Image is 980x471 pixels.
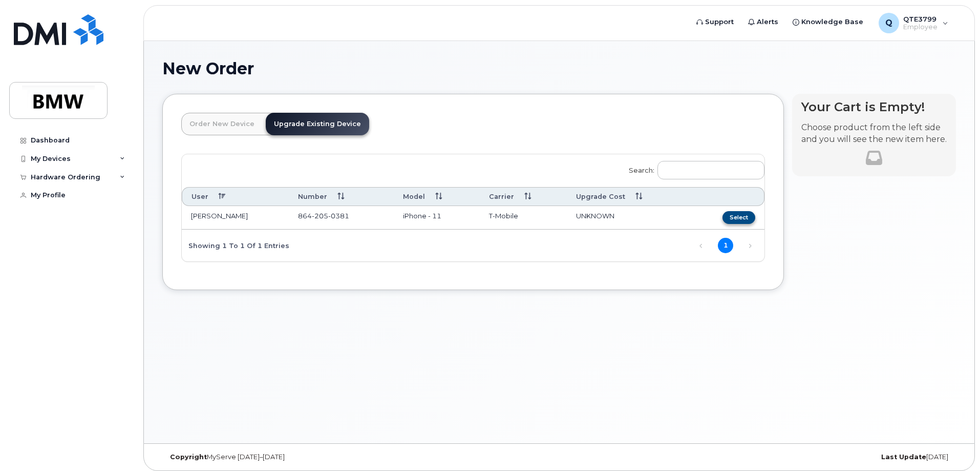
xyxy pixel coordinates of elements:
td: [PERSON_NAME] [182,206,289,230]
h4: Your Cart is Empty! [801,100,947,114]
p: Choose product from the left side and you will see the new item here. [801,122,947,146]
th: Carrier: activate to sort column ascending [480,187,567,206]
iframe: Messenger Launcher [935,426,972,463]
span: 0381 [328,212,349,220]
div: MyServe [DATE]–[DATE] [162,453,427,461]
a: 1 [718,238,733,253]
a: Order New Device [181,113,263,135]
div: Showing 1 to 1 of 1 entries [182,236,289,254]
label: Search: [622,154,764,183]
strong: Copyright [170,453,207,461]
th: Upgrade Cost: activate to sort column ascending [567,187,689,206]
th: User: activate to sort column descending [182,187,289,206]
div: [DATE] [691,453,956,461]
a: Upgrade Existing Device [266,113,369,135]
a: Previous [693,238,709,254]
strong: Last Update [881,453,926,461]
input: Search: [657,161,764,179]
span: 205 [312,212,328,220]
a: Next [742,238,758,254]
h1: New Order [162,59,956,77]
td: T-Mobile [480,206,567,230]
th: Number: activate to sort column ascending [289,187,394,206]
span: 864 [298,212,349,220]
td: iPhone - 11 [394,206,480,230]
th: Model: activate to sort column ascending [394,187,480,206]
button: Select [722,211,755,224]
span: UNKNOWN [576,212,614,220]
